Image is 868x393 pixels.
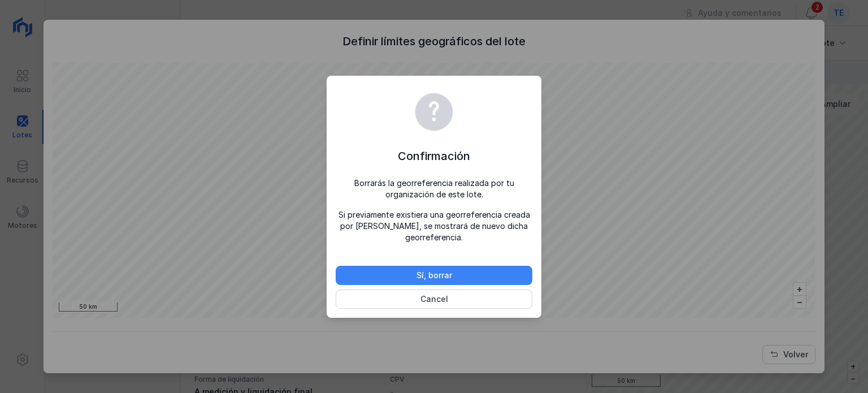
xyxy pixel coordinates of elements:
button: Sí, borrar [336,266,532,285]
button: Cancel [336,290,532,309]
div: Si previamente existiera una georreferencia creada por [PERSON_NAME], se mostrará de nuevo dicha ... [336,209,532,243]
span: Sí, borrar [343,270,525,281]
span: Cancel [343,293,525,305]
div: Borrarás la georreferencia realizada por tu organización de este lote. [336,178,532,200]
div: Confirmación [398,148,470,164]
